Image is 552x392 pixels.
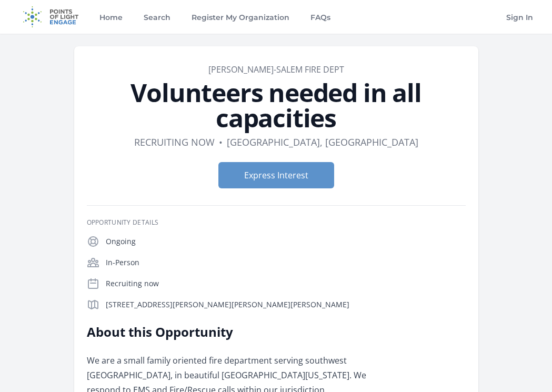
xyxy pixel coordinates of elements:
p: Ongoing [106,236,466,247]
h2: About this Opportunity [87,324,395,340]
p: Recruiting now [106,278,466,289]
button: Express Interest [218,162,334,188]
dd: [GEOGRAPHIC_DATA], [GEOGRAPHIC_DATA] [227,135,418,149]
h3: Opportunity Details [87,218,466,227]
h1: Volunteers needed in all capacities [87,80,466,130]
p: In-Person [106,257,466,268]
dd: Recruiting now [134,135,215,149]
div: • [219,135,223,149]
a: [PERSON_NAME]-Salem Fire Dept [208,64,344,75]
p: [STREET_ADDRESS][PERSON_NAME][PERSON_NAME][PERSON_NAME] [106,299,466,310]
